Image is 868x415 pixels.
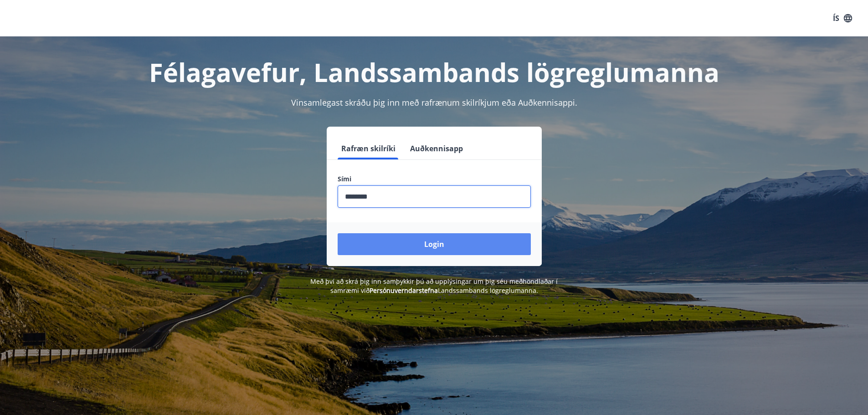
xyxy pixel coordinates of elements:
[338,233,531,255] button: Login
[828,10,857,26] button: ÍS
[117,55,751,89] h1: Félagavefur, Landssambands lögreglumanna
[370,286,438,295] a: Persónuverndarstefna
[338,174,531,184] label: Sími
[406,138,467,159] button: Auðkennisapp
[291,97,577,108] span: Vinsamlegast skráðu þig inn með rafrænum skilríkjum eða Auðkennisappi.
[338,138,399,159] button: Rafræn skilríki
[310,277,558,295] span: Með því að skrá þig inn samþykkir þú að upplýsingar um þig séu meðhöndlaðar í samræmi við Landssa...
